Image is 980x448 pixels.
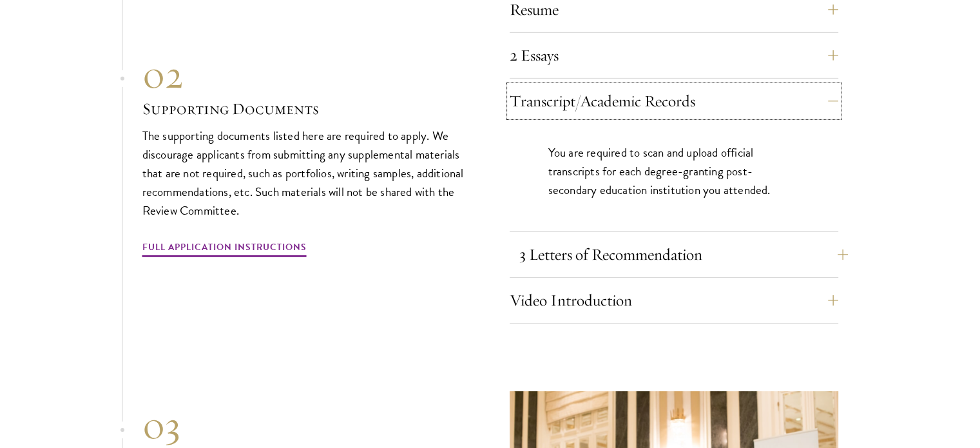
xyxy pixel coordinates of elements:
button: 3 Letters of Recommendation [519,239,848,270]
p: You are required to scan and upload official transcripts for each degree-granting post-secondary ... [548,143,800,199]
button: 2 Essays [510,40,838,71]
button: Video Introduction [510,285,838,316]
div: 02 [142,52,471,98]
a: Full Application Instructions [142,239,307,259]
h3: Supporting Documents [142,98,471,120]
p: The supporting documents listed here are required to apply. We discourage applicants from submitt... [142,126,471,220]
button: Transcript/Academic Records [510,86,838,117]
